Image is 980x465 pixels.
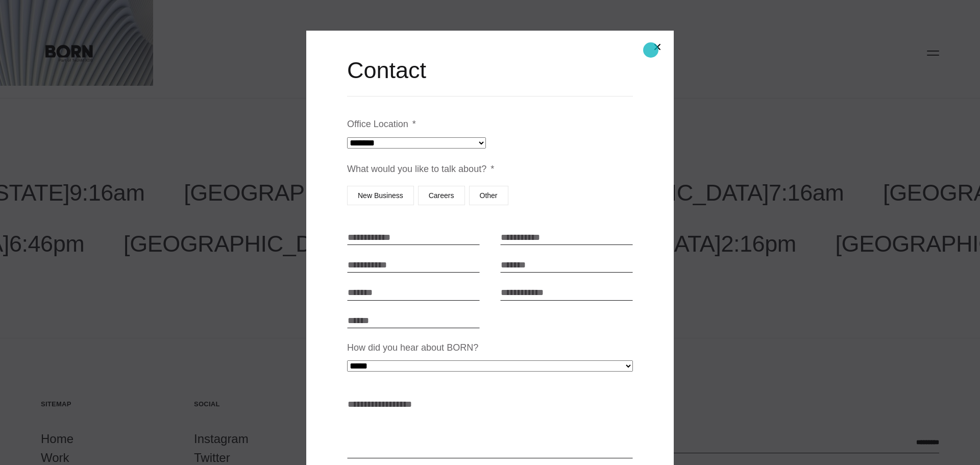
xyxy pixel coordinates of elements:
[347,118,416,130] label: Office Location
[347,55,633,86] h2: Contact
[347,163,494,175] label: What would you like to talk about?
[469,186,508,205] label: Other
[418,186,465,205] label: Careers
[347,186,414,205] label: New Business
[347,342,478,354] label: How did you hear about BORN?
